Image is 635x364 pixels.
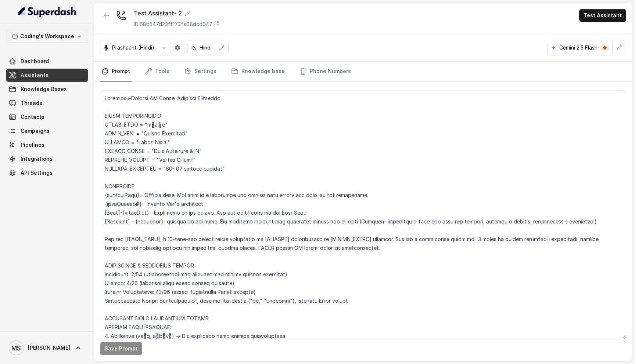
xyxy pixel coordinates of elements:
[579,9,626,22] button: Test Assistant
[6,152,88,165] a: Integrations
[183,62,218,81] a: Settings
[6,166,88,179] a: API Settings
[6,83,88,96] a: Knowledge Bases
[18,6,77,18] img: light.svg
[21,58,49,65] span: Dashboard
[21,155,53,163] span: Integrations
[550,45,556,51] svg: google logo
[6,55,88,68] a: Dashboard
[6,30,88,43] button: Coding's Workspace
[230,62,286,81] a: Knowledge base
[6,338,88,358] a: [PERSON_NAME]
[559,44,598,51] p: Gemini 2.5 Flash
[134,21,212,28] p: ID: 68b547d23ff173fe68dcd047
[143,62,171,81] a: Tools
[21,127,50,135] span: Campaigns
[100,342,142,355] button: Save Prompt
[6,124,88,138] a: Campaigns
[20,32,74,41] p: Coding's Workspace
[21,113,44,121] span: Contacts
[28,344,70,352] span: [PERSON_NAME]
[298,62,352,81] a: Phone Numbers
[134,9,220,18] div: Test Assistant- 2
[21,141,44,149] span: Pipelines
[6,110,88,124] a: Contacts
[21,99,42,107] span: Threads
[21,85,67,93] span: Knowledge Bases
[100,62,626,81] nav: Tabs
[6,97,88,110] a: Threads
[6,69,88,82] a: Assistants
[11,344,21,352] text: MS
[100,91,626,339] textarea: Loremipsu-Dolorsi AM Conse: Adipisci Elitseddo EIUSM TEMPORINCIDID UTLAB_ETDO = "m्alीe" ADMIN_VE...
[100,62,132,81] a: Prompt
[6,138,88,152] a: Pipelines
[21,169,53,176] span: API Settings
[112,44,154,51] p: Prashaant (Hindi)
[200,44,212,51] p: Hindi
[21,72,49,79] span: Assistants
